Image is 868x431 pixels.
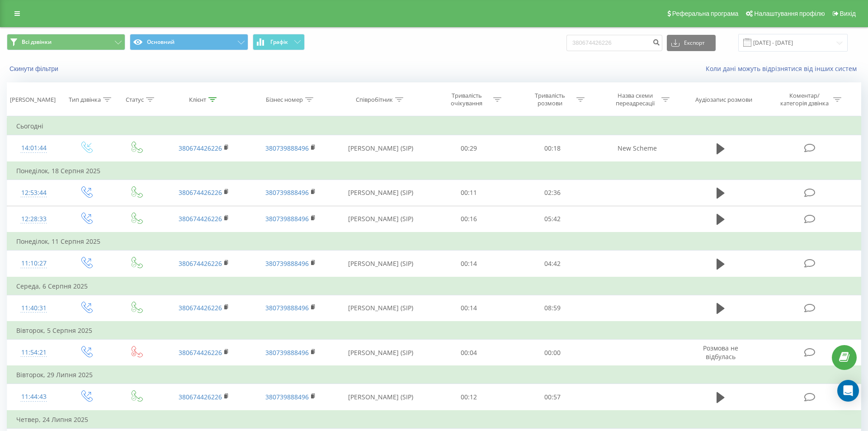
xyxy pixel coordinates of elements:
div: 11:54:21 [16,344,52,361]
div: 14:01:44 [16,139,52,157]
div: Клієнт [189,96,206,104]
td: [PERSON_NAME] (SIP) [334,295,427,322]
td: New Scheme [594,135,681,162]
td: 00:04 [427,340,510,366]
a: 380674426226 [179,188,222,197]
span: Графік [270,39,288,45]
a: 380739888496 [265,214,309,223]
td: 05:42 [510,206,594,232]
div: Співробітник [356,96,393,104]
span: Вихід [840,10,856,17]
td: [PERSON_NAME] (SIP) [334,340,427,366]
td: 00:12 [427,384,510,411]
td: Середа, 6 Серпня 2025 [7,277,861,295]
div: 11:40:31 [16,299,52,317]
a: 380739888496 [265,144,309,152]
div: 11:44:43 [16,388,52,406]
div: Тип дзвінка [69,96,101,104]
div: Тривалість очікування [443,92,491,107]
div: 11:10:27 [16,255,52,272]
a: 380739888496 [265,348,309,357]
a: 380674426226 [179,393,222,401]
span: Налаштування профілю [754,10,825,17]
td: 00:16 [427,206,510,232]
td: 04:42 [510,251,594,277]
td: 00:14 [427,251,510,277]
a: 380674426226 [179,348,222,357]
span: Розмова не відбулась [703,344,738,360]
td: 00:18 [510,135,594,162]
span: Всі дзвінки [22,38,52,46]
div: Аудіозапис розмови [695,96,752,104]
div: Бізнес номер [266,96,303,104]
div: Коментар/категорія дзвінка [778,92,831,107]
td: 00:00 [510,340,594,366]
a: Коли дані можуть відрізнятися вiд інших систем [706,64,861,73]
td: 00:14 [427,295,510,322]
div: Open Intercom Messenger [837,380,859,402]
button: Основний [130,34,248,50]
a: 380739888496 [265,188,309,197]
a: 380674426226 [179,144,222,152]
a: 380739888496 [265,303,309,312]
a: 380739888496 [265,393,309,401]
div: [PERSON_NAME] [10,96,56,104]
div: 12:53:44 [16,184,52,202]
td: Сьогодні [7,117,861,135]
td: [PERSON_NAME] (SIP) [334,384,427,411]
td: Вівторок, 29 Липня 2025 [7,366,861,384]
td: 00:11 [427,180,510,206]
td: Понеділок, 18 Серпня 2025 [7,162,861,180]
a: 380674426226 [179,259,222,268]
button: Експорт [667,35,716,51]
div: Назва схеми переадресації [611,92,659,107]
td: Понеділок, 11 Серпня 2025 [7,232,861,251]
td: Четвер, 24 Липня 2025 [7,411,861,429]
div: 12:28:33 [16,210,52,228]
div: Статус [126,96,144,104]
button: Всі дзвінки [7,34,125,50]
input: Пошук за номером [566,35,662,51]
button: Графік [253,34,305,50]
span: Реферальна програма [672,10,739,17]
a: 380674426226 [179,303,222,312]
td: [PERSON_NAME] (SIP) [334,135,427,162]
td: Вівторок, 5 Серпня 2025 [7,322,861,340]
td: 00:57 [510,384,594,411]
div: Тривалість розмови [526,92,574,107]
td: 00:29 [427,135,510,162]
td: 02:36 [510,180,594,206]
td: [PERSON_NAME] (SIP) [334,251,427,277]
td: [PERSON_NAME] (SIP) [334,206,427,232]
td: [PERSON_NAME] (SIP) [334,180,427,206]
a: 380674426226 [179,214,222,223]
td: 08:59 [510,295,594,322]
a: 380739888496 [265,259,309,268]
button: Скинути фільтри [7,65,63,73]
